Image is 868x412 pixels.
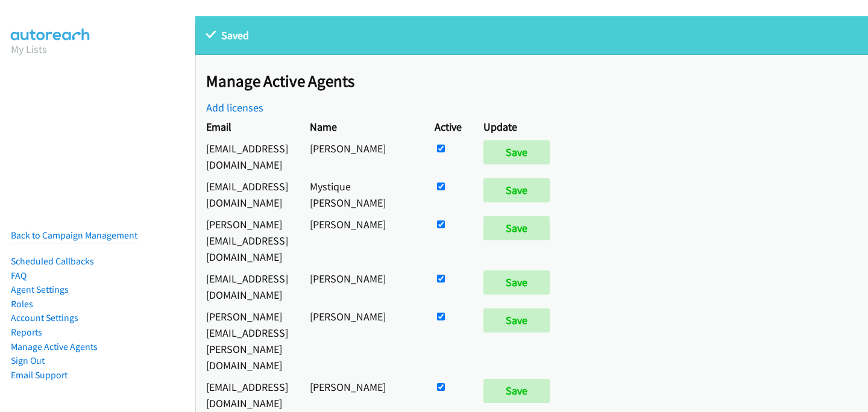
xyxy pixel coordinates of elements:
a: Manage Active Agents [11,341,98,352]
a: Sign Out [11,355,45,366]
th: Email [195,116,299,137]
a: Reports [11,326,42,338]
td: [PERSON_NAME] [299,213,424,267]
td: [PERSON_NAME] [299,267,424,305]
a: FAQ [11,270,27,281]
a: Add licenses [206,101,263,114]
a: Back to Campaign Management [11,229,137,241]
th: Name [299,116,424,137]
input: Save [483,308,550,332]
td: [PERSON_NAME][EMAIL_ADDRESS][PERSON_NAME][DOMAIN_NAME] [195,305,299,376]
td: Mystique [PERSON_NAME] [299,175,424,213]
input: Save [483,270,550,295]
td: [PERSON_NAME] [299,305,424,376]
a: Scheduled Callbacks [11,255,94,267]
input: Save [483,140,550,164]
input: Save [483,216,550,240]
td: [EMAIL_ADDRESS][DOMAIN_NAME] [195,267,299,305]
td: [PERSON_NAME][EMAIL_ADDRESS][DOMAIN_NAME] [195,213,299,267]
td: [EMAIL_ADDRESS][DOMAIN_NAME] [195,137,299,175]
a: Agent Settings [11,284,69,295]
th: Active [424,116,473,137]
a: Account Settings [11,312,78,323]
a: Email Support [11,369,68,381]
a: My Lists [11,42,47,56]
input: Save [483,379,550,403]
a: Roles [11,298,33,310]
th: Update [473,116,566,137]
p: Saved [206,27,857,43]
td: [EMAIL_ADDRESS][DOMAIN_NAME] [195,175,299,213]
td: [PERSON_NAME] [299,137,424,175]
input: Save [483,178,550,202]
h2: Manage Active Agents [206,71,868,92]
